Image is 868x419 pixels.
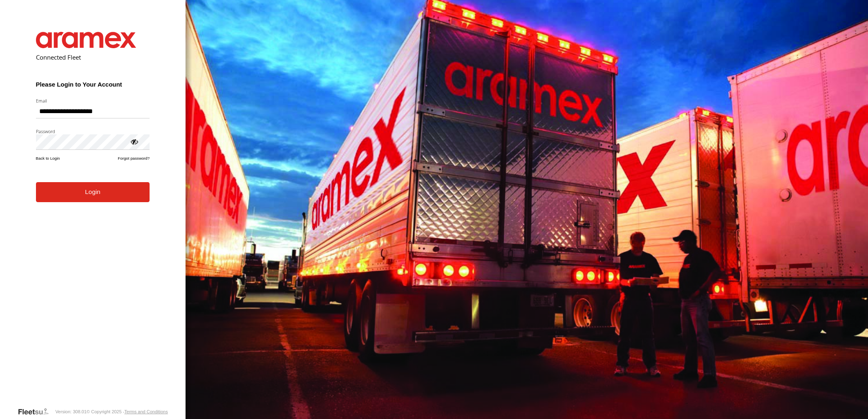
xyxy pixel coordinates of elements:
[18,408,55,416] a: Visit our Website
[36,81,150,88] h3: Please Login to Your Account
[36,32,136,48] img: Aramex
[36,182,150,202] button: Login
[87,409,168,414] div: © Copyright 2025 -
[124,409,168,414] a: Terms and Conditions
[36,156,60,160] a: Back to Login
[118,156,150,160] a: Forgot password?
[36,98,150,104] label: Email
[55,409,86,414] div: Version: 308.01
[36,128,150,134] label: Password
[36,53,150,61] h2: Connected Fleet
